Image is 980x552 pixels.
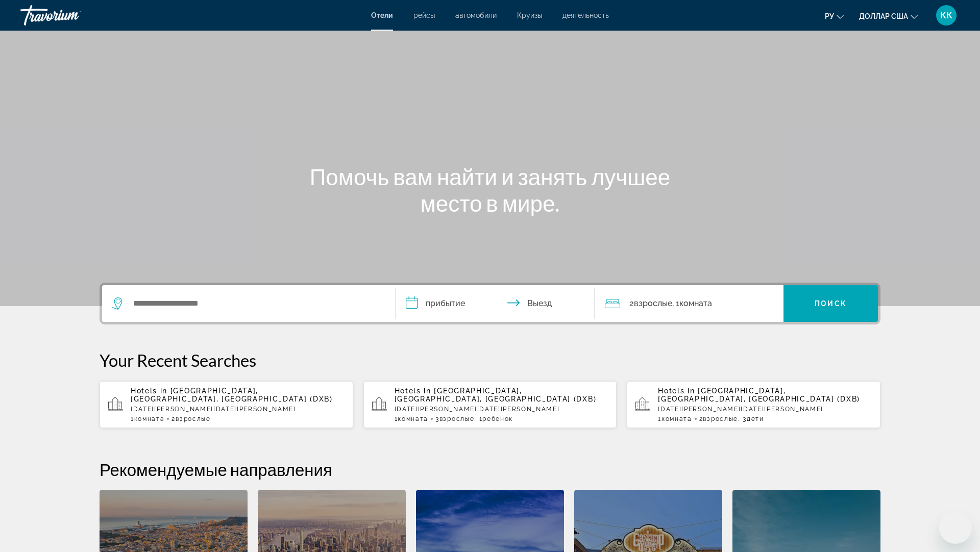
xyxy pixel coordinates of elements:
font: Поиск [815,299,847,308]
span: 1 [395,415,428,422]
span: Взрослые [176,415,210,422]
button: Даты заезда и выезда [396,285,595,322]
font: , 1 [672,298,679,308]
a: рейсы [413,11,435,19]
span: 1 [131,415,164,422]
iframe: Кнопка запуска окна обмена сообщениями [939,511,972,544]
font: Комната [679,298,712,308]
div: Виджет поиска [102,285,878,322]
p: [DATE][PERSON_NAME][DATE][PERSON_NAME] [658,406,872,413]
span: Комната [134,415,165,422]
a: Травориум [20,2,122,29]
span: Взрослые [703,415,738,422]
a: Отели [371,11,393,19]
button: Hotels in [GEOGRAPHIC_DATA], [GEOGRAPHIC_DATA], [GEOGRAPHIC_DATA] (DXB)[DATE][PERSON_NAME][DATE][... [100,381,353,429]
span: [GEOGRAPHIC_DATA], [GEOGRAPHIC_DATA], [GEOGRAPHIC_DATA] (DXB) [658,387,860,403]
font: ру [825,12,834,20]
button: Hotels in [GEOGRAPHIC_DATA], [GEOGRAPHIC_DATA], [GEOGRAPHIC_DATA] (DXB)[DATE][PERSON_NAME][DATE][... [627,381,880,429]
span: Hotels in [131,387,167,395]
span: Взрослые [439,415,474,422]
button: Hotels in [GEOGRAPHIC_DATA], [GEOGRAPHIC_DATA], [GEOGRAPHIC_DATA] (DXB)[DATE][PERSON_NAME][DATE][... [363,381,617,429]
span: , 1 [474,415,513,422]
p: Your Recent Searches [100,350,880,370]
span: , 3 [738,415,764,422]
a: деятельность [562,11,609,19]
font: доллар США [859,12,908,20]
a: автомобили [455,11,497,19]
span: Hotels in [395,387,431,395]
font: Взрослые [634,298,672,308]
span: Ребенок [482,415,513,422]
p: [DATE][PERSON_NAME][DATE][PERSON_NAME] [395,406,609,413]
button: Изменить язык [825,9,844,23]
button: Путешественники: 2 взрослых, 0 детей [595,285,783,322]
span: Дети [747,415,764,422]
font: КК [940,10,952,20]
button: Поиск [783,285,878,322]
button: Изменить валюту [859,9,918,23]
span: 3 [435,415,474,422]
h2: Рекомендуемые направления [100,459,880,480]
p: [DATE][PERSON_NAME][DATE][PERSON_NAME] [131,406,345,413]
span: 2 [171,415,210,422]
a: Круизы [517,11,542,19]
button: Меню пользователя [933,5,960,26]
span: [GEOGRAPHIC_DATA], [GEOGRAPHIC_DATA], [GEOGRAPHIC_DATA] (DXB) [395,387,597,403]
span: Hotels in [658,387,695,395]
span: Комната [661,415,692,422]
span: 1 [658,415,692,422]
span: Комната [398,415,428,422]
span: 2 [699,415,738,422]
font: 2 [629,298,634,308]
span: [GEOGRAPHIC_DATA], [GEOGRAPHIC_DATA], [GEOGRAPHIC_DATA] (DXB) [131,387,333,403]
font: Помочь вам найти и занять лучшее место в мире. [310,163,671,216]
